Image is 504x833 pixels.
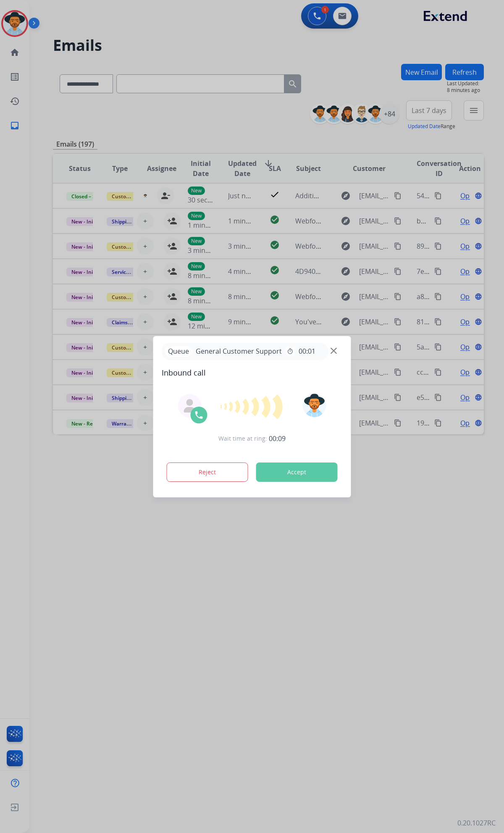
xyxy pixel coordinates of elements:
[194,410,204,420] img: call-icon
[302,394,326,417] img: avatar
[165,346,192,357] p: Queue
[183,399,197,413] img: agent-avatar
[162,367,343,378] span: Inbound call
[218,434,267,443] span: Wait time at ring:
[167,462,248,482] button: Reject
[299,346,315,356] span: 00:01
[192,346,285,356] span: General Customer Support
[287,348,294,355] mat-icon: timer
[457,818,496,828] p: 0.20.1027RC
[269,434,286,444] span: 00:09
[256,462,338,482] button: Accept
[331,347,337,354] img: close-button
